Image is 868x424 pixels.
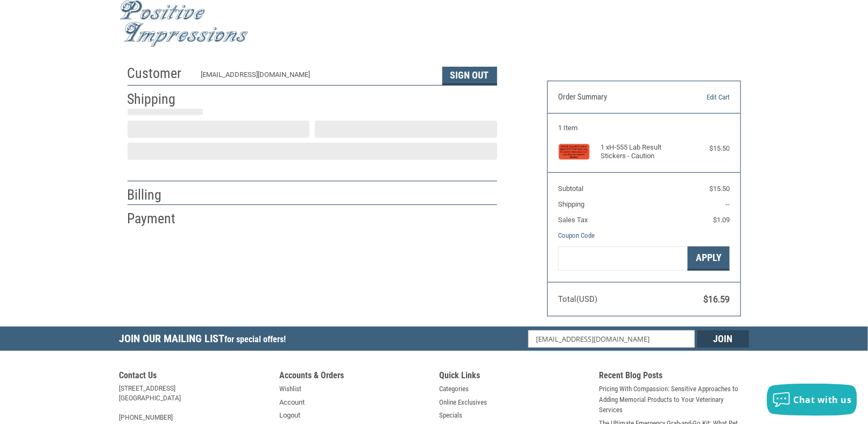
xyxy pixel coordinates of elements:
[528,330,695,348] input: Email
[279,370,429,384] h5: Accounts & Orders
[794,394,852,406] span: Chat with us
[279,410,300,421] a: Logout
[225,334,286,344] span: for special offers!
[688,246,730,271] button: Apply
[675,92,730,103] a: Edit Cart
[703,294,730,305] span: $16.59
[601,143,684,161] h4: 1 x H-555 Lab Result Stickers - Caution
[697,330,749,348] input: Join
[279,384,301,394] a: Wishlist
[128,90,190,108] h2: Shipping
[709,185,730,193] span: $15.50
[713,216,730,224] span: $1.09
[558,231,595,239] a: Coupon Code
[558,200,584,208] span: Shipping
[439,384,469,394] a: Categories
[725,200,730,208] span: --
[128,186,190,204] h2: Billing
[201,69,432,85] div: [EMAIL_ADDRESS][DOMAIN_NAME]
[558,124,730,132] h3: 1 Item
[558,294,597,304] span: Total (USD)
[279,397,305,408] a: Account
[599,384,749,415] a: Pricing With Compassion: Sensitive Approaches to Adding Memorial Products to Your Veterinary Serv...
[128,65,190,82] h2: Customer
[442,67,497,85] button: Sign Out
[687,143,730,154] div: $15.50
[119,327,292,354] h5: Join Our Mailing List
[439,410,462,421] a: Specials
[119,370,269,384] h5: Contact Us
[128,210,190,228] h2: Payment
[439,397,487,408] a: Online Exclusives
[599,370,749,384] h5: Recent Blog Posts
[558,92,675,103] h3: Order Summary
[439,370,589,384] h5: Quick Links
[558,246,688,271] input: Gift Certificate or Coupon Code
[558,185,583,193] span: Subtotal
[767,384,857,416] button: Chat with us
[119,384,269,422] address: [STREET_ADDRESS] [GEOGRAPHIC_DATA] [PHONE_NUMBER]
[558,216,588,224] span: Sales Tax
